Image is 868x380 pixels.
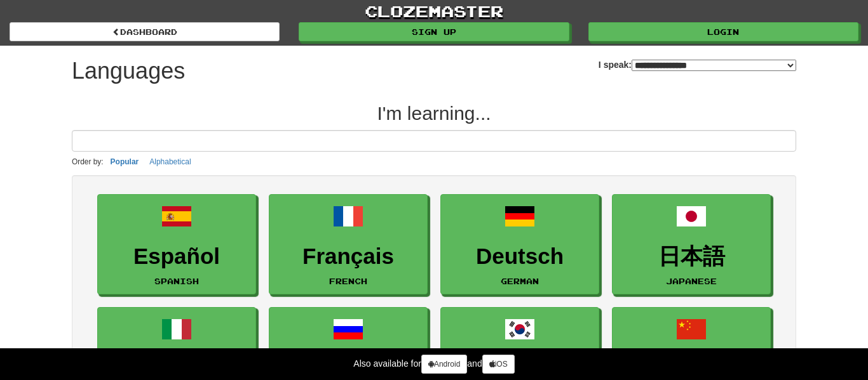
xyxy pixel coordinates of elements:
[588,22,858,41] a: Login
[72,157,104,166] small: Order by:
[632,60,796,71] select: I speak:
[276,244,421,269] h3: Français
[421,355,467,374] a: Android
[447,244,592,269] h3: Deutsch
[299,22,569,41] a: Sign up
[329,277,367,285] small: French
[269,194,428,295] a: FrançaisFrench
[107,155,143,169] button: Popular
[482,355,515,374] a: iOS
[501,277,539,285] small: German
[619,244,764,269] h3: 日本語
[440,194,599,295] a: DeutschGerman
[104,244,249,269] h3: Español
[72,58,185,84] h1: Languages
[666,277,717,285] small: Japanese
[612,194,771,295] a: 日本語Japanese
[72,103,796,124] h2: I'm learning...
[10,22,280,41] a: dashboard
[599,58,796,71] label: I speak:
[146,155,194,169] button: Alphabetical
[97,194,256,295] a: EspañolSpanish
[154,277,199,285] small: Spanish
